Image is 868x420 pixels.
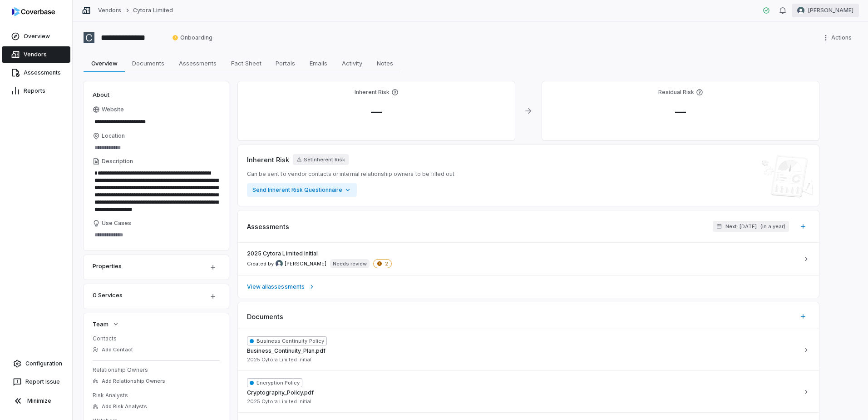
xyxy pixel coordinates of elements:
[2,46,70,63] a: Vendors
[4,355,69,372] a: Configuration
[238,370,819,412] button: Encryption PolicyCryptography_Policy.pdf2025 Cytora Limited Initial
[98,7,121,14] a: Vendors
[819,31,857,45] button: More actions
[713,221,789,232] button: Next: [DATE](in a year)
[133,7,173,14] a: Cytora Limited
[93,320,108,328] span: Team
[102,106,124,113] span: Website
[128,57,168,69] span: Documents
[4,392,69,410] button: Minimize
[93,335,220,342] dt: Contacts
[247,312,283,321] span: Documents
[373,57,397,69] span: Notes
[93,141,220,154] input: Location
[725,223,757,230] span: Next: [DATE]
[658,89,694,96] h4: Residual Risk
[364,105,389,118] span: —
[247,356,311,363] span: 2025 Cytora Limited Initial
[285,260,326,267] span: [PERSON_NAME]
[247,183,357,197] button: Send Inherent Risk Questionnaire
[93,167,220,216] textarea: Description
[238,275,819,298] a: View allassessments
[373,259,392,268] span: 2
[227,57,265,69] span: Fact Sheet
[293,154,349,165] button: SetInherent Risk
[238,329,819,370] button: Business Continuity PolicyBusiness_Continuity_Plan.pdf2025 Cytora Limited Initial
[93,90,109,99] span: About
[247,250,318,257] span: 2025 Cytora Limited Initial
[808,7,853,14] span: [PERSON_NAME]
[333,260,367,267] p: Needs review
[247,336,327,345] span: Business Continuity Policy
[247,170,454,178] span: Can be sent to vendor contacts or internal relationship owners to be filled out
[247,222,289,231] span: Assessments
[797,7,804,14] img: Nic Weilbacher avatar
[102,378,165,385] span: Add Relationship Owners
[247,347,325,355] span: Business_Continuity_Plan.pdf
[90,316,122,332] button: Team
[247,155,289,165] span: Inherent Risk
[668,105,693,118] span: —
[93,366,220,374] dt: Relationship Owners
[90,341,136,358] button: Add Contact
[4,374,69,390] button: Report Issue
[93,115,204,128] input: Website
[172,34,212,41] span: Onboarding
[247,398,311,405] span: 2025 Cytora Limited Initial
[2,83,70,99] a: Reports
[102,132,125,140] span: Location
[247,260,326,267] span: Created by
[93,229,220,241] textarea: Use Cases
[247,378,302,387] span: Encryption Policy
[276,260,283,267] img: REKHA KOTHANDARAMAN avatar
[760,223,785,230] span: ( in a year )
[792,4,859,17] button: Nic Weilbacher avatar[PERSON_NAME]
[93,392,220,399] dt: Risk Analysts
[102,220,131,227] span: Use Cases
[102,403,147,410] span: Add Risk Analysts
[306,57,331,69] span: Emails
[12,7,55,16] img: logo-D7KZi-bG.svg
[2,65,70,81] a: Assessments
[272,57,299,69] span: Portals
[247,283,305,290] span: View all assessments
[355,89,390,96] h4: Inherent Risk
[338,57,366,69] span: Activity
[88,57,121,69] span: Overview
[175,57,220,69] span: Assessments
[238,243,819,275] a: 2025 Cytora Limited InitialCreated by REKHA KOTHANDARAMAN avatar[PERSON_NAME]Needs review2
[2,28,70,45] a: Overview
[247,389,314,396] span: Cryptography_Policy.pdf
[102,158,133,165] span: Description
